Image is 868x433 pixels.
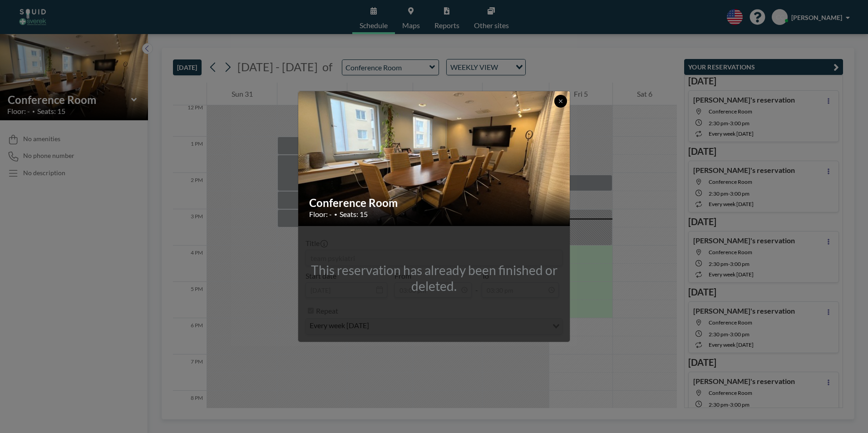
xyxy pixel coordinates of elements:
span: • [334,211,337,218]
img: 537.JPG [298,56,571,261]
h2: Conference Room [309,196,560,210]
div: This reservation has already been finished or deleted. [298,262,570,294]
span: Seats: 15 [340,210,368,219]
span: Floor: - [309,210,332,219]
